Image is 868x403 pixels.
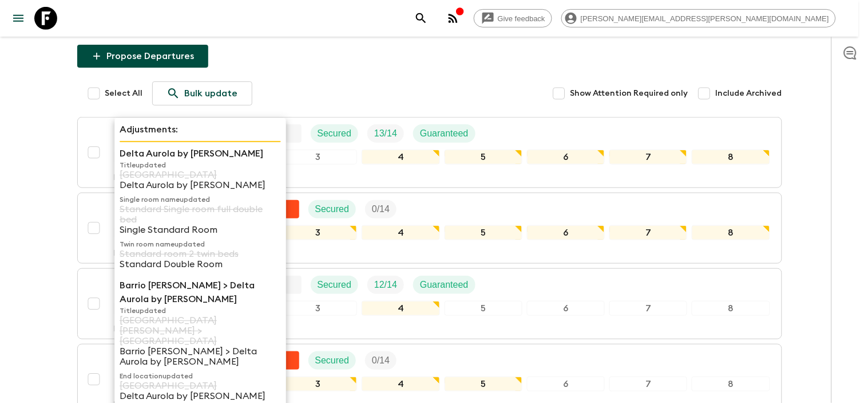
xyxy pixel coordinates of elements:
[365,351,397,370] div: Trip Fill
[120,123,281,136] p: Adjustments:
[120,391,281,401] p: Delta Aurola by [PERSON_NAME]
[120,381,281,391] p: [GEOGRAPHIC_DATA]
[120,204,281,225] p: Standard Single room full double bed
[77,45,208,68] button: Propose Departures
[445,150,522,165] div: 5
[185,87,238,100] p: Bulk update
[367,124,404,143] div: Trip Fill
[315,354,350,367] p: Secured
[120,195,281,204] p: Single room name updated
[105,88,143,99] span: Select All
[692,150,770,165] div: 8
[362,377,439,392] div: 4
[365,200,397,218] div: Trip Fill
[420,278,469,292] p: Guaranteed
[527,225,605,240] div: 6
[692,301,770,316] div: 8
[120,240,281,249] p: Twin room name updated
[120,161,281,170] p: Title updated
[7,7,30,30] button: menu
[120,315,281,346] p: [GEOGRAPHIC_DATA][PERSON_NAME] > [GEOGRAPHIC_DATA]
[120,180,281,190] p: Delta Aurola by [PERSON_NAME]
[120,259,281,269] p: Standard Double Room
[374,278,397,292] p: 12 / 14
[120,170,281,180] p: [GEOGRAPHIC_DATA]
[609,377,687,392] div: 7
[445,225,522,240] div: 5
[609,225,687,240] div: 7
[372,354,390,367] p: 0 / 14
[570,88,688,99] span: Show Attention Required only
[279,225,357,240] div: 3
[492,14,552,23] span: Give feedback
[120,279,281,306] p: Barrio [PERSON_NAME] > Delta Aurola by [PERSON_NAME]
[527,301,605,316] div: 6
[362,150,439,165] div: 4
[367,276,404,294] div: Trip Fill
[279,377,357,392] div: 3
[692,377,770,392] div: 8
[120,371,281,381] p: End location updated
[318,278,352,292] p: Secured
[279,301,357,316] div: 3
[692,225,770,240] div: 8
[120,249,281,259] p: Standard room 2 twin beds
[609,301,687,316] div: 7
[318,127,352,140] p: Secured
[445,301,522,316] div: 5
[374,127,397,140] p: 13 / 14
[527,377,605,392] div: 6
[445,377,522,392] div: 5
[120,346,281,367] p: Barrio [PERSON_NAME] > Delta Aurola by [PERSON_NAME]
[315,202,350,216] p: Secured
[120,225,281,235] p: Single Standard Room
[527,150,605,165] div: 6
[362,301,439,316] div: 4
[609,150,687,165] div: 7
[574,14,835,23] span: [PERSON_NAME][EMAIL_ADDRESS][PERSON_NAME][DOMAIN_NAME]
[120,306,281,315] p: Title updated
[716,88,782,99] span: Include Archived
[420,127,469,140] p: Guaranteed
[372,202,390,216] p: 0 / 14
[279,150,357,165] div: 3
[362,225,439,240] div: 4
[120,147,281,161] p: Delta Aurola by [PERSON_NAME]
[410,7,433,30] button: search adventures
